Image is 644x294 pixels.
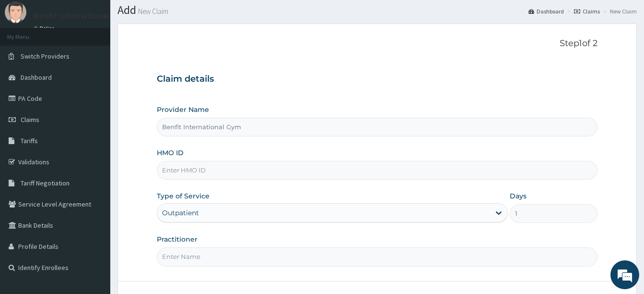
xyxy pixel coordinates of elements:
[157,38,597,49] p: Step 1 of 2
[34,12,128,20] p: Benfit International Gym
[5,1,26,23] img: User Image
[157,234,198,244] label: Practitioner
[117,4,637,16] h1: Add
[136,8,168,15] small: New Claim
[34,25,57,32] a: Online
[157,148,184,158] label: HMO ID
[510,191,527,201] label: Days
[157,191,210,201] label: Type of Service
[21,179,70,187] span: Tariff Negotiation
[21,136,38,145] span: Tariffs
[21,115,39,124] span: Claims
[157,74,597,85] h3: Claim details
[157,105,209,114] label: Provider Name
[601,7,637,15] li: New Claim
[157,247,597,266] input: Enter Name
[21,73,52,82] span: Dashboard
[574,7,600,15] a: Claims
[528,7,564,15] a: Dashboard
[157,161,597,180] input: Enter HMO ID
[21,52,70,61] span: Switch Providers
